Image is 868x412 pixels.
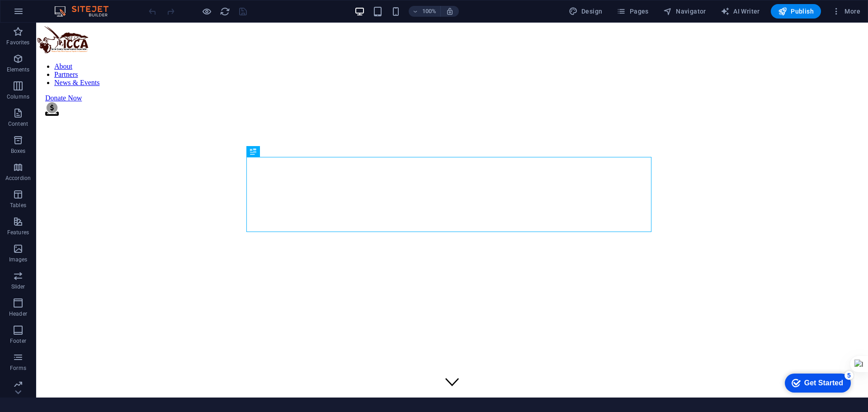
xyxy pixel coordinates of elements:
p: Footer [10,337,26,345]
span: Navigator [663,7,706,16]
span: AI Writer [721,7,760,16]
p: Accordion [5,175,31,182]
button: AI Writer [717,4,764,19]
a: News & Events [18,56,63,64]
a: Donate Now [9,71,46,79]
p: Columns [7,93,29,100]
i: On resize automatically adjust zoom level to fit chosen device. [446,7,454,15]
img: Editor Logo [52,6,120,17]
button: 100% [409,6,441,17]
div: Get Started [27,10,66,18]
p: Forms [10,365,26,372]
p: Slider [11,283,25,290]
button: Publish [771,4,821,19]
p: Content [8,120,28,128]
a: Partners [18,48,42,56]
span: More [832,7,860,16]
p: Elements [7,66,30,73]
p: Favorites [6,39,29,46]
p: Features [7,229,29,236]
h6: 100% [422,6,437,17]
button: Pages [613,4,652,19]
button: More [828,4,864,19]
p: Tables [10,202,26,209]
div: Design (Ctrl+Alt+Y) [565,4,606,19]
p: Images [9,256,28,263]
div: 5 [67,2,76,11]
button: Navigator [660,4,710,19]
div: Get Started 5 items remaining, 0% complete [7,5,73,24]
p: Boxes [11,147,26,155]
p: Header [9,310,27,317]
button: Click here to leave preview mode and continue editing [201,6,212,17]
span: Pages [617,7,648,16]
a: About [18,40,36,47]
button: reload [219,6,230,17]
button: Design [565,4,606,19]
span: Publish [778,7,814,16]
i: Reload page [220,6,230,17]
span: Design [569,7,603,16]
